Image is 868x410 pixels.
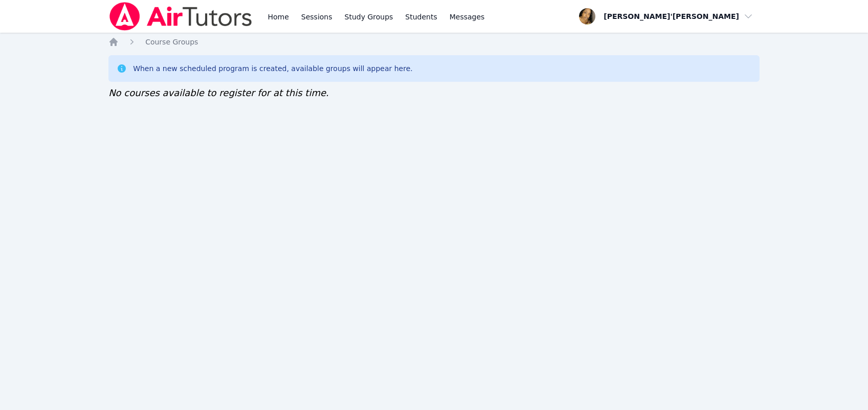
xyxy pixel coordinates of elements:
[108,2,253,31] img: Air Tutors
[108,87,329,98] span: No courses available to register for at this time.
[145,38,198,46] span: Course Groups
[450,12,485,22] span: Messages
[145,37,198,47] a: Course Groups
[133,63,413,74] div: When a new scheduled program is created, available groups will appear here.
[108,37,760,47] nav: Breadcrumb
